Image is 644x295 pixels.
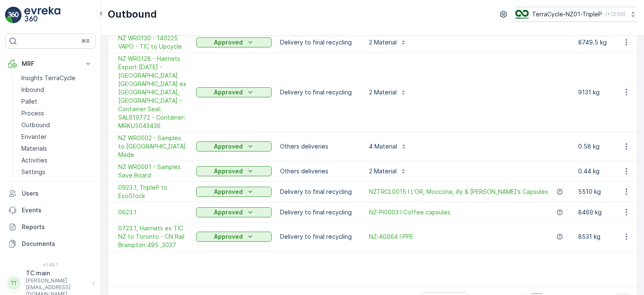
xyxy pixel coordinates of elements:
[118,163,188,180] a: NZ WR0001 - Samples Save Board
[515,7,637,22] button: TerraCycle-NZ01-TripleP(+12:00)
[369,88,397,97] p: 2 Material
[24,7,60,23] img: logo_light-DOdMpM7g.png
[276,132,360,161] td: Others deliveries
[5,185,96,202] a: Users
[18,143,96,154] a: Materials
[276,53,360,132] td: Delivery to final recycling
[369,188,548,196] span: NZTRCL0015 I L'OR, Moccona, illy & [PERSON_NAME]'s Capsules
[214,88,243,97] p: Approved
[108,8,157,21] p: Outbound
[364,140,412,153] button: 4 Material
[21,74,75,82] p: Insights TerraCycle
[5,7,22,23] img: logo
[364,36,412,49] button: 2 Material
[5,235,96,252] a: Documents
[18,96,96,107] a: Pallet
[369,167,397,175] p: 2 Material
[5,55,96,72] button: MRF
[18,131,96,143] a: Envanter
[21,144,47,153] p: Materials
[5,219,96,235] a: Reports
[118,183,188,200] a: 0923.1, TripleP to EcoStock
[22,240,92,248] p: Documents
[118,134,188,159] a: NZ WR0002 - Samples to NZ Made
[369,208,450,217] a: NZ-PI0003 I Coffee capsules
[18,154,96,166] a: Activities
[118,134,188,159] span: NZ WR0002 - Samples to [GEOGRAPHIC_DATA] Made
[214,188,243,196] p: Approved
[118,34,188,51] a: NZ WR0130 - 140225 VAPO - TIC to Upcycle
[532,10,602,18] p: TerraCycle-NZ01-TripleP
[22,189,92,198] p: Users
[369,38,397,47] p: 2 Material
[196,187,272,197] button: Approved
[276,182,360,202] td: Delivery to final recycling
[605,11,626,18] p: ( +12:00 )
[21,156,47,164] p: Activities
[7,277,21,290] div: TT
[21,121,50,129] p: Outbound
[214,38,243,47] p: Approved
[26,269,88,277] p: TC.main
[22,206,92,214] p: Events
[21,86,44,94] p: Inbound
[515,10,529,19] img: TC_7kpGtVS.png
[118,208,188,217] a: 0623.1
[18,166,96,178] a: Settings
[276,222,360,251] td: Delivery to final recycling
[364,86,412,99] button: 2 Material
[369,142,397,151] p: 4 Material
[18,84,96,96] a: Inbound
[276,202,360,222] td: Delivery to final recycling
[21,168,45,176] p: Settings
[5,202,96,219] a: Events
[276,161,360,182] td: Others deliveries
[196,37,272,47] button: Approved
[214,167,243,175] p: Approved
[196,232,272,242] button: Approved
[118,55,188,130] span: NZ WR0128 - Hairnets Export [DATE] - [GEOGRAPHIC_DATA] [GEOGRAPHIC_DATA] ex [GEOGRAPHIC_DATA], [G...
[81,38,90,44] p: ⌘B
[196,141,272,151] button: Approved
[118,224,188,249] a: 0723.1, Hairnets ex TIC NZ to Toronto - CN Rail Brampton 495 ,3037
[118,55,188,130] a: NZ WR0128 - Hairnets Export 2 - Nov 2024 - Maersk Inverness ex Tauranga, NZ - Container Seal: SAL...
[364,164,412,178] button: 2 Material
[196,207,272,217] button: Approved
[369,232,413,241] a: NZ-A0064 I PPE
[18,72,96,84] a: Insights TerraCycle
[22,223,92,231] p: Reports
[196,166,272,176] button: Approved
[21,133,47,141] p: Envanter
[21,109,44,117] p: Process
[214,142,243,151] p: Approved
[214,232,243,241] p: Approved
[21,97,37,106] p: Pallet
[18,107,96,119] a: Process
[196,87,272,97] button: Approved
[214,208,243,217] p: Approved
[276,32,360,53] td: Delivery to final recycling
[18,119,96,131] a: Outbound
[5,262,96,267] span: v 1.48.1
[369,188,548,196] a: NZTRCL0015 I L'OR, Moccona, illy & Jed's Capsules
[22,60,79,68] p: MRF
